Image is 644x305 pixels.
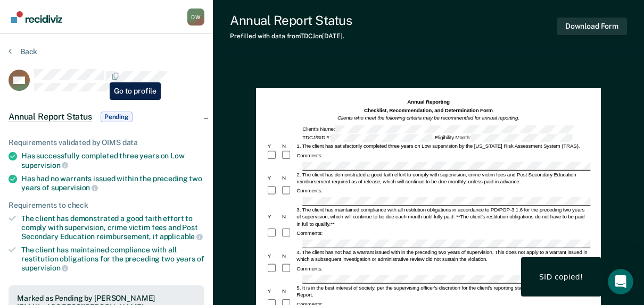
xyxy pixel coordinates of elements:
[295,265,324,272] div: Comments:
[101,112,133,122] span: Pending
[21,151,204,170] div: Has successfully completed three years on Low
[230,32,352,40] div: Prefilled with data from TDCJ on [DATE] .
[539,272,583,282] div: SID copied!
[267,287,281,294] div: Y
[295,188,324,194] div: Comments:
[301,134,433,142] div: TDCJ/SID #:
[21,161,68,170] span: supervision
[364,107,493,113] strong: Checklist, Recommendation, and Determination Form
[9,112,92,122] span: Annual Report Status
[295,284,590,298] div: 5. It is in the best interest of society, per the supervising officer's discretion for the client...
[281,213,295,220] div: N
[267,174,281,181] div: Y
[295,249,590,262] div: 4. The client has not had a warrant issued with in the preceding two years of supervision. This d...
[267,252,281,259] div: Y
[11,11,62,23] img: Recidiviz
[295,230,324,237] div: Comments:
[267,213,281,220] div: Y
[267,142,281,149] div: Y
[281,174,295,181] div: N
[187,9,204,26] button: Profile dropdown button
[187,9,204,26] div: D W
[608,269,633,294] iframe: Intercom live chat
[51,183,98,192] span: supervision
[21,214,204,241] div: The client has demonstrated a good faith effort to comply with supervision, crime victim fees and...
[337,115,519,121] em: Clients who meet the following criteria may be recommended for annual reporting.
[295,142,590,149] div: 1. The client has satisfactorily completed three years on Low supervision by the [US_STATE] Risk ...
[230,13,352,28] div: Annual Report Status
[9,138,204,147] div: Requirements validated by OIMS data
[281,287,295,294] div: N
[21,245,204,273] div: The client has maintained compliance with all restitution obligations for the preceding two years of
[295,152,324,159] div: Comments:
[434,134,574,142] div: Eligibility Month:
[295,171,590,185] div: 2. The client has demonstrated a good faith effort to comply with supervision, crime victim fees ...
[21,264,68,272] span: supervision
[9,201,204,210] div: Requirements to check
[9,47,37,56] button: Back
[281,142,295,149] div: N
[160,232,203,241] span: applicable
[21,174,204,192] div: Has had no warrants issued within the preceding two years of
[407,99,450,105] strong: Annual Reporting
[301,125,575,133] div: Client's Name:
[281,252,295,259] div: N
[295,206,590,227] div: 3. The client has maintained compliance with all restitution obligations in accordance to PD/POP-...
[557,18,627,35] button: Download Form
